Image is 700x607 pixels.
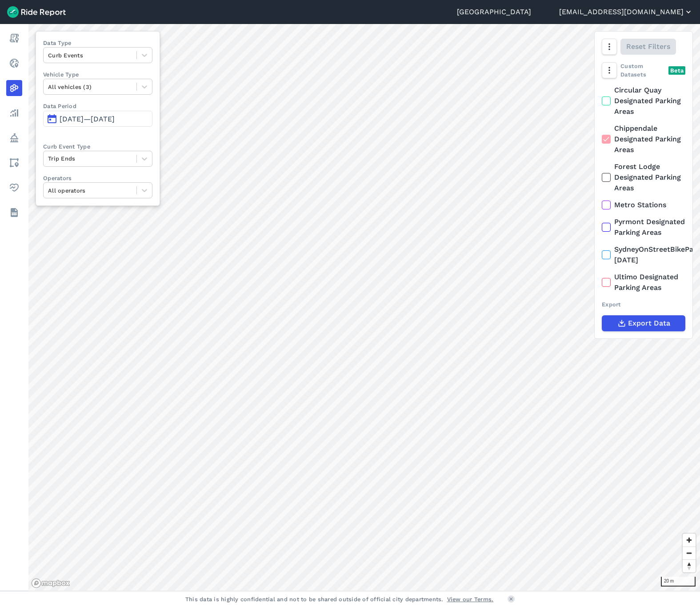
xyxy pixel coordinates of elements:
a: Realtime [6,55,22,71]
a: [GEOGRAPHIC_DATA] [457,7,531,17]
button: Reset Filters [620,39,676,55]
a: Heatmaps [6,80,22,96]
a: Mapbox logo [31,578,70,588]
div: Export [602,300,685,309]
label: Chippendale Designated Parking Areas [602,123,685,155]
a: Areas [6,155,22,171]
label: Forest Lodge Designated Parking Areas [602,161,685,193]
button: Zoom out [683,547,696,559]
span: Export Data [628,318,670,329]
label: Metro Stations [602,200,685,210]
div: 20 m [661,577,696,587]
a: Analyze [6,105,22,121]
label: Circular Quay Designated Parking Areas [602,85,685,117]
button: Export Data [602,315,685,331]
label: Curb Event Type [43,142,152,151]
label: Operators [43,174,152,182]
span: Reset Filters [626,41,670,52]
a: Report [6,30,22,46]
button: [EMAIL_ADDRESS][DOMAIN_NAME] [559,7,693,17]
a: View our Terms. [447,595,494,603]
label: Pyrmont Designated Parking Areas [602,217,685,238]
img: Ride Report [7,6,66,18]
div: Custom Datasets [602,62,685,79]
button: Zoom in [683,534,696,547]
label: Ultimo Designated Parking Areas [602,272,685,293]
a: Policy [6,130,22,146]
button: [DATE]—[DATE] [43,111,152,127]
label: Vehicle Type [43,70,152,79]
label: Data Type [43,39,152,47]
label: SydneyOnStreetBikeParking [DATE] [602,244,685,265]
a: Datasets [6,205,22,221]
label: Data Period [43,102,152,110]
canvas: Map [28,24,700,591]
div: Beta [668,66,685,75]
button: Reset bearing to north [683,559,696,572]
a: Health [6,180,22,196]
span: [DATE]—[DATE] [60,115,115,123]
